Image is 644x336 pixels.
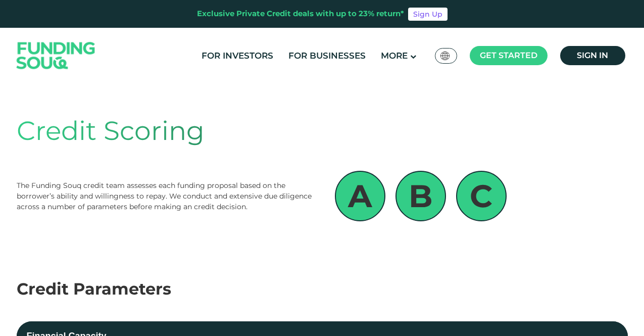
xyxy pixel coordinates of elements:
div: B [395,171,446,221]
img: Logo [7,30,106,81]
div: Exclusive Private Credit deals with up to 23% return* [197,8,404,20]
span: Get started [480,51,537,60]
div: The Funding Souq credit team assesses each funding proposal based on the borrower’s ability and w... [17,180,315,212]
a: For Businesses [286,47,368,64]
a: For Investors [199,47,276,64]
img: SA Flag [440,52,450,60]
span: Sign in [577,51,608,60]
div: Credit Scoring [17,111,628,151]
a: Sign Up [408,8,448,21]
div: Credit Parameters [17,277,628,301]
span: More [381,51,408,61]
a: Sign in [560,46,625,65]
div: C [456,171,507,221]
div: A [335,171,385,221]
